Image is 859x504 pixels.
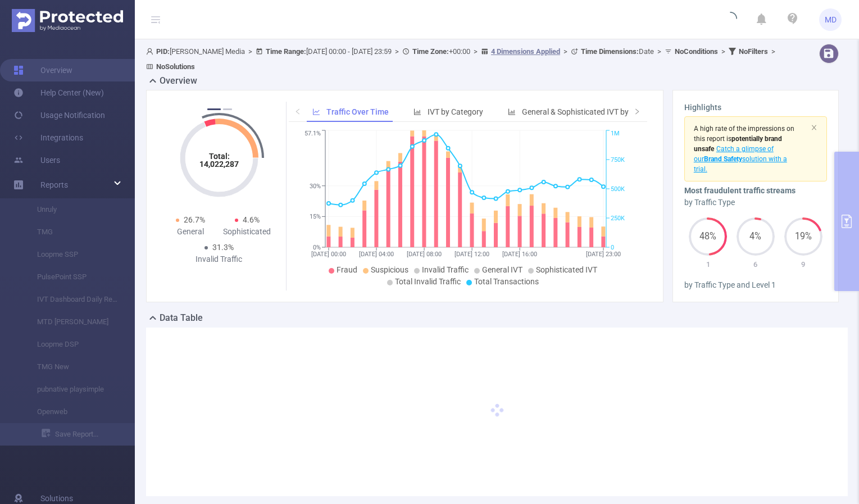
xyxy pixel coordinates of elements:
[13,81,104,104] a: Help Center (New)
[611,244,614,251] tspan: 0
[560,47,571,56] span: >
[337,265,357,274] span: Fraud
[611,130,620,138] tspan: 1M
[634,108,640,115] i: icon: right
[190,253,247,265] div: Invalid Traffic
[825,8,837,31] span: MD
[694,125,794,143] span: A high rate of the impressions on this report
[654,47,665,56] span: >
[502,251,537,258] tspan: [DATE] 16:00
[359,251,394,258] tspan: [DATE] 04:00
[586,251,621,258] tspan: [DATE] 23:00
[146,48,156,55] i: icon: user
[156,62,195,71] b: No Solutions
[675,47,718,56] b: No Conditions
[684,197,827,208] div: by Traffic Type
[779,259,827,270] p: 9
[739,47,768,56] b: No Filters
[146,47,779,71] span: [PERSON_NAME] Media [DATE] 00:00 - [DATE] 23:59 +00:00
[581,47,654,56] span: Date
[422,265,469,274] span: Invalid Traffic
[718,47,729,56] span: >
[611,215,625,222] tspan: 250K
[13,104,105,126] a: Usage Notification
[304,130,321,138] tspan: 57.1%
[371,265,408,274] span: Suspicious
[294,108,301,115] i: icon: left
[684,186,796,195] b: Most fraudulent traffic streams
[428,107,483,116] span: IVT by Category
[482,265,522,274] span: General IVT
[704,155,742,163] b: Brand Safety
[219,226,276,238] div: Sophisticated
[266,47,306,56] b: Time Range:
[40,180,68,189] span: Reports
[199,160,239,169] tspan: 14,022,287
[413,108,421,116] i: icon: bar-chart
[392,47,402,56] span: >
[311,251,346,258] tspan: [DATE] 00:00
[508,108,516,116] i: icon: bar-chart
[737,232,775,241] span: 4%
[207,108,221,110] button: 1
[684,102,827,113] h3: Highlights
[694,135,782,153] span: is
[491,47,560,56] u: 4 Dimensions Applied
[474,277,539,286] span: Total Transactions
[536,265,597,274] span: Sophisticated IVT
[160,74,197,88] h2: Overview
[732,259,780,270] p: 6
[162,226,219,238] div: General
[310,214,321,221] tspan: 15%
[611,185,625,193] tspan: 500K
[470,47,481,56] span: >
[522,107,662,116] span: General & Sophisticated IVT by Category
[768,47,779,56] span: >
[312,108,320,116] i: icon: line-chart
[811,121,817,134] button: icon: close
[156,47,170,56] b: PID:
[13,59,72,81] a: Overview
[12,9,123,32] img: Protected Media
[694,145,787,173] span: Catch a glimpse of our solution with a trial.
[223,108,232,110] button: 2
[684,279,827,291] div: by Traffic Type and Level 1
[243,215,260,224] span: 4.6%
[784,232,822,241] span: 19%
[811,124,817,131] i: icon: close
[694,135,782,153] b: potentially brand unsafe
[13,149,60,171] a: Users
[407,251,442,258] tspan: [DATE] 08:00
[184,215,205,224] span: 26.7%
[581,47,639,56] b: Time Dimensions :
[245,47,256,56] span: >
[326,107,389,116] span: Traffic Over Time
[684,259,732,270] p: 1
[611,156,625,164] tspan: 750K
[13,126,83,149] a: Integrations
[395,277,461,286] span: Total Invalid Traffic
[724,12,737,28] i: icon: loading
[455,251,489,258] tspan: [DATE] 12:00
[689,232,727,241] span: 48%
[160,311,203,325] h2: Data Table
[40,174,68,196] a: Reports
[208,152,229,161] tspan: Total:
[310,183,321,190] tspan: 30%
[412,47,449,56] b: Time Zone:
[212,243,234,252] span: 31.3%
[313,244,321,251] tspan: 0%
